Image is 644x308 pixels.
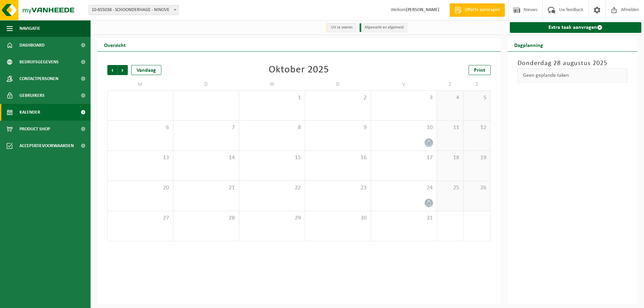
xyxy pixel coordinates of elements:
[19,54,59,70] span: Bedrijfsgegevens
[89,5,178,15] span: 10-855038 - SCHOONDERHAGE - NINOVE
[440,124,460,131] span: 11
[173,78,239,90] td: D
[19,37,45,54] span: Dashboard
[19,70,58,87] span: Contactpersonen
[111,214,170,222] span: 27
[89,5,179,15] span: 10-855038 - SCHOONDERHAGE - NINOVE
[467,184,487,192] span: 26
[469,65,491,75] a: Print
[463,7,501,13] span: Offerte aanvragen
[118,65,128,75] span: Volgende
[406,7,439,12] strong: [PERSON_NAME]
[437,78,464,90] td: Z
[374,94,433,102] span: 3
[19,20,40,37] span: Navigatie
[309,154,368,162] span: 16
[374,214,433,222] span: 31
[177,154,236,162] span: 14
[371,78,437,90] td: V
[111,184,170,192] span: 20
[510,22,642,33] a: Extra taak aanvragen
[305,78,371,90] td: D
[464,78,490,90] td: Z
[243,154,302,162] span: 15
[177,124,236,131] span: 7
[19,137,74,154] span: Acceptatievoorwaarden
[111,154,170,162] span: 13
[97,38,132,51] h2: Overzicht
[177,184,236,192] span: 21
[518,68,628,82] div: Geen geplande taken
[243,184,302,192] span: 22
[309,184,368,192] span: 23
[19,121,50,137] span: Product Shop
[440,94,460,102] span: 4
[19,104,40,121] span: Kalender
[374,124,433,131] span: 10
[440,154,460,162] span: 18
[243,94,302,102] span: 1
[467,94,487,102] span: 5
[440,184,460,192] span: 25
[326,23,356,32] li: Uit te voeren
[131,65,161,75] div: Vandaag
[107,65,117,75] span: Vorige
[507,38,550,51] h2: Dagplanning
[360,23,407,32] li: Afgewerkt en afgemeld
[309,214,368,222] span: 30
[111,124,170,131] span: 6
[243,124,302,131] span: 8
[309,124,368,131] span: 9
[239,78,305,90] td: W
[19,87,45,104] span: Gebruikers
[474,68,485,73] span: Print
[518,58,628,68] h3: Donderdag 28 augustus 2025
[467,154,487,162] span: 19
[374,154,433,162] span: 17
[374,184,433,192] span: 24
[107,78,173,90] td: M
[243,214,302,222] span: 29
[449,3,505,17] a: Offerte aanvragen
[269,65,329,75] div: Oktober 2025
[467,124,487,131] span: 12
[177,214,236,222] span: 28
[309,94,368,102] span: 2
